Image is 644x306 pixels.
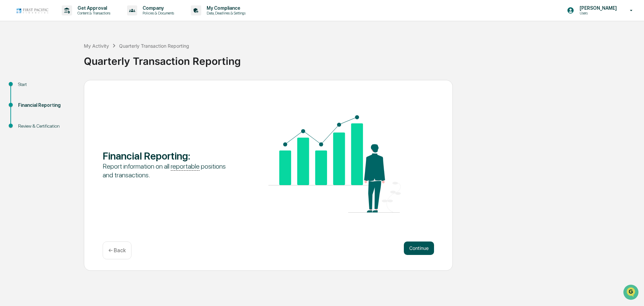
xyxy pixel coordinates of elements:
div: Start new chat [23,51,110,58]
div: We're available if you need us! [23,58,85,63]
a: 🗄️Attestations [46,82,86,94]
span: Data Lookup [13,97,42,104]
div: 🔎 [7,98,12,103]
div: Start [18,81,73,88]
p: ← Back [108,247,126,254]
p: Data, Deadlines & Settings [201,11,249,15]
img: logo [16,7,48,14]
p: How can we help? [7,14,122,25]
button: Continue [404,242,434,255]
iframe: Open customer support [623,284,641,302]
a: Powered byPylon [47,114,81,119]
span: Pylon [67,114,81,119]
button: Start new chat [114,53,122,61]
img: 1746055101610-c473b297-6a78-478c-a979-82029cc54cd1 [7,51,19,63]
div: Quarterly Transaction Reporting [119,43,189,49]
div: Report information on all positions and transactions. [103,162,235,179]
span: Attestations [55,85,83,91]
a: 🖐️Preclearance [4,82,46,94]
div: Review & Certification [18,123,73,130]
p: Policies & Documents [137,11,177,15]
div: 🗄️ [49,85,54,91]
div: Quarterly Transaction Reporting [84,50,641,67]
img: Financial Reporting [268,115,401,213]
p: Get Approval [72,5,114,11]
span: Preclearance [13,85,43,91]
div: 🖐️ [7,85,12,91]
a: 🔎Data Lookup [4,95,45,107]
p: Company [137,5,177,11]
div: My Activity [84,43,109,49]
div: Financial Reporting [18,102,73,109]
p: [PERSON_NAME] [574,5,620,11]
p: Content & Transactions [72,11,114,15]
u: reportable [171,162,200,171]
div: Financial Reporting : [103,150,235,162]
p: Users [574,11,620,15]
p: My Compliance [201,5,249,11]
